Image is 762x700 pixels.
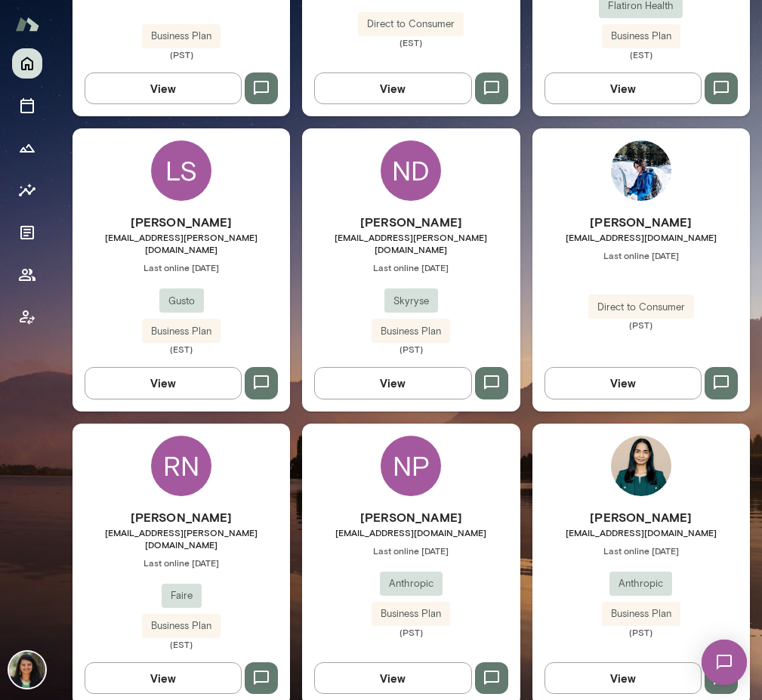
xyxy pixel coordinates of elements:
span: [EMAIL_ADDRESS][PERSON_NAME][DOMAIN_NAME] [72,526,290,550]
button: Growth Plan [12,133,42,163]
button: View [85,367,242,399]
span: Business Plan [142,618,221,634]
h6: [PERSON_NAME] [72,213,290,231]
span: (EST) [72,343,290,355]
span: Business Plan [372,324,450,339]
h6: [PERSON_NAME] [302,213,520,231]
button: View [545,662,702,694]
span: (PST) [532,319,750,331]
span: Direct to Consumer [588,300,694,315]
button: Members [12,260,42,290]
h6: [PERSON_NAME] [302,508,520,526]
button: View [85,662,242,694]
h6: [PERSON_NAME] [532,508,750,526]
button: Sessions [12,91,42,121]
span: Last online [DATE] [72,557,290,569]
span: Last online [DATE] [72,261,290,273]
span: Last online [DATE] [532,544,750,557]
span: (EST) [72,638,290,650]
span: [EMAIL_ADDRESS][DOMAIN_NAME] [532,526,750,538]
img: Mento [15,10,39,39]
span: (PST) [532,626,750,638]
span: Business Plan [602,29,680,44]
button: View [545,72,702,104]
button: Client app [12,302,42,332]
span: Last online [DATE] [532,249,750,261]
span: Business Plan [142,29,221,44]
div: ND [381,140,441,201]
img: Nina Patel [9,652,45,688]
button: View [314,662,471,694]
button: View [85,72,242,104]
span: [EMAIL_ADDRESS][PERSON_NAME][DOMAIN_NAME] [72,231,290,255]
span: Direct to Consumer [358,17,464,32]
span: (PST) [302,343,520,355]
button: View [314,367,471,399]
span: Business Plan [602,606,680,621]
span: (EST) [302,36,520,48]
button: Insights [12,175,42,205]
span: Anthropic [380,576,443,591]
span: Last online [DATE] [302,261,520,273]
h6: [PERSON_NAME] [72,508,290,526]
img: Anjali Gopal [611,436,671,496]
span: Faire [162,588,202,603]
span: (EST) [532,48,750,60]
button: View [545,367,702,399]
span: Gusto [159,294,204,309]
button: Documents [12,217,42,248]
span: Business Plan [142,324,221,339]
span: Skyryse [384,294,438,309]
img: Yingting Xiao [611,140,671,201]
button: View [314,72,471,104]
span: (PST) [302,626,520,638]
div: LS [151,140,211,201]
span: Last online [DATE] [302,544,520,557]
span: Business Plan [372,606,450,621]
div: RN [151,436,211,496]
span: [EMAIL_ADDRESS][DOMAIN_NAME] [532,231,750,243]
span: [EMAIL_ADDRESS][PERSON_NAME][DOMAIN_NAME] [302,231,520,255]
span: [EMAIL_ADDRESS][DOMAIN_NAME] [302,526,520,538]
h6: [PERSON_NAME] [532,213,750,231]
span: Anthropic [609,576,672,591]
div: NP [381,436,441,496]
span: (PST) [72,48,290,60]
button: Home [12,48,42,79]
